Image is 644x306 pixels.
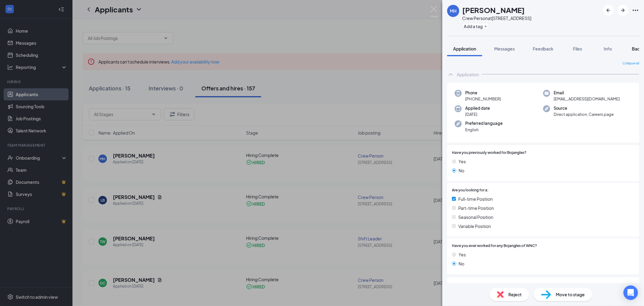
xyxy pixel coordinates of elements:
[452,282,634,289] span: Are you legally eligible to work in the [GEOGRAPHIC_DATA]?
[458,223,491,229] span: Variable Position
[462,23,489,29] button: PlusAdd a tag
[458,214,493,220] span: Seasonal Position
[554,90,620,96] span: Email
[533,46,553,51] span: Feedback
[573,46,582,51] span: Files
[465,90,501,96] span: Phone
[494,46,515,51] span: Messages
[556,291,585,298] span: Move to stage
[632,7,639,14] svg: Ellipses
[457,71,479,77] div: Application
[465,127,503,133] span: English
[604,46,612,51] span: Info
[617,5,628,16] button: ArrowRight
[452,187,489,193] span: Are you looking for a:
[603,5,614,16] button: ArrowLeftNew
[465,111,490,117] span: [DATE]
[459,158,466,165] span: Yes
[452,150,527,156] span: Have you previously worked for Bojangles?
[554,105,614,111] span: Source
[465,120,503,126] span: Preferred language
[450,8,457,14] div: MH
[458,196,493,202] span: Full-time Position
[459,167,464,174] span: No
[462,15,531,21] div: Crew Person at [STREET_ADDRESS]
[459,260,464,267] span: No
[605,7,612,14] svg: ArrowLeftNew
[465,105,490,111] span: Applied date
[623,285,638,300] div: Open Intercom Messenger
[623,61,639,66] span: Collapse all
[447,71,454,78] svg: ChevronUp
[484,24,488,28] svg: Plus
[554,96,620,102] span: [EMAIL_ADDRESS][DOMAIN_NAME]
[554,111,614,117] span: Direct application, Careers page
[459,251,466,258] span: Yes
[453,46,476,51] span: Application
[452,243,537,249] span: Have you ever worked for any Bojangles of WNC?
[508,291,522,298] span: Reject
[619,7,626,14] svg: ArrowRight
[458,205,494,211] span: Part-time Position
[465,96,501,102] span: [PHONE_NUMBER]
[462,5,525,15] h1: [PERSON_NAME]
